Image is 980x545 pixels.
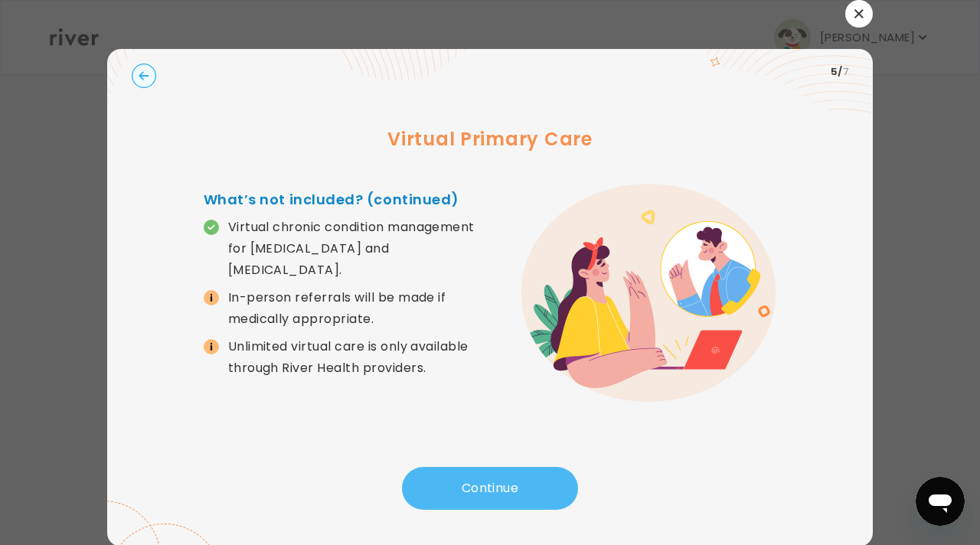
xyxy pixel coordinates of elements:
p: In-person referrals will be made if medically appropriate. [228,287,490,330]
h3: Virtual Primary Care [132,126,848,153]
img: error graphic [521,184,776,402]
button: Continue [402,467,578,510]
iframe: Button to launch messaging window [916,477,965,526]
p: Unlimited virtual care is only available through River Health providers. [228,336,490,379]
p: Virtual chronic condition management for [MEDICAL_DATA] and [MEDICAL_DATA]. [228,217,490,281]
h4: What’s not included? (continued) [204,189,490,210]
